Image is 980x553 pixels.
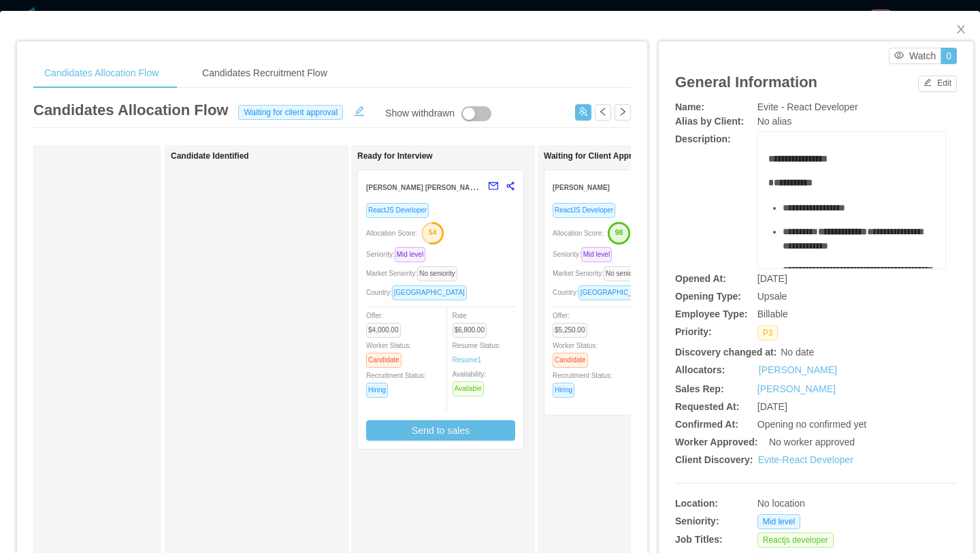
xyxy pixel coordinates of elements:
[553,203,615,218] span: ReactJS Developer
[357,151,548,161] h1: Ready for Interview
[757,291,787,302] span: Upsale
[675,516,719,526] b: Seniority:
[544,151,734,161] h1: Waiting for Client Approval
[385,106,455,121] div: Show withdrawn
[769,437,855,447] span: No worker approved
[604,266,644,281] span: No seniority
[417,221,444,243] button: 54
[918,76,957,92] button: icon: editEdit
[675,419,738,430] b: Confirmed At:
[553,184,610,191] strong: [PERSON_NAME]
[191,58,338,89] div: Candidates Recruitment Flow
[453,355,482,365] a: Resume1
[758,454,853,465] a: Evite-React Developer
[395,247,425,262] span: Mid level
[575,104,591,121] button: icon: usergroup-add
[759,363,837,377] a: [PERSON_NAME]
[171,151,361,161] h1: Candidate Identified
[553,270,649,277] span: Market Seniority:
[757,383,836,394] a: [PERSON_NAME]
[453,323,487,338] span: $6,800.00
[453,381,484,396] span: Available
[553,372,612,394] span: Recruitment Status:
[757,401,787,412] span: [DATE]
[675,437,757,447] b: Worker Approved:
[366,289,472,296] span: Country:
[757,496,898,511] div: No location
[238,105,343,120] span: Waiting for client approval
[675,401,739,412] b: Requested At:
[942,11,980,49] button: Close
[675,133,731,144] b: Description:
[417,266,457,281] span: No seniority
[941,48,957,64] button: 0
[581,247,612,262] span: Mid level
[366,383,388,398] span: Hiring
[578,285,653,300] span: [GEOGRAPHIC_DATA]
[757,326,779,341] span: P3
[675,534,723,545] b: Job Titles:
[453,342,501,364] span: Resume Status:
[675,498,718,509] b: Location:
[757,309,788,319] span: Billable
[553,312,593,334] span: Offer:
[366,372,426,394] span: Recruitment Status:
[429,228,437,236] text: 54
[757,116,792,127] span: No alias
[768,152,935,288] div: rdw-editor
[553,383,574,398] span: Hiring
[366,342,411,364] span: Worker Status:
[366,230,417,237] span: Allocation Score:
[366,323,401,338] span: $4,000.00
[675,101,704,112] b: Name:
[553,289,659,296] span: Country:
[366,203,429,218] span: ReactJS Developer
[757,514,800,529] span: Mid level
[553,323,587,338] span: $5,250.00
[366,312,406,334] span: Offer:
[33,99,228,121] article: Candidates Allocation Flow
[553,353,588,368] span: Candidate
[675,364,725,375] b: Allocators:
[955,24,966,35] i: icon: close
[392,285,467,300] span: [GEOGRAPHIC_DATA]
[506,181,515,191] span: share-alt
[453,312,493,334] span: Rate
[675,71,817,93] article: General Information
[366,420,515,441] button: Send to sales
[757,132,945,268] div: rdw-wrapper
[675,454,753,465] b: Client Discovery:
[889,48,941,64] button: icon: eyeWatch
[595,104,611,121] button: icon: left
[604,221,631,243] button: 98
[553,251,617,258] span: Seniority:
[675,309,747,319] b: Employee Type:
[553,342,598,364] span: Worker Status:
[366,181,483,192] strong: [PERSON_NAME] [PERSON_NAME]
[366,251,431,258] span: Seniority:
[757,419,866,430] span: Opening no confirmed yet
[366,270,463,277] span: Market Seniority:
[366,353,402,368] span: Candidate
[615,228,623,236] text: 98
[757,101,858,112] span: Evite - React Developer
[481,176,499,197] button: mail
[781,347,814,358] span: No date
[675,291,741,302] b: Opening Type:
[675,347,777,358] b: Discovery changed at:
[675,273,726,284] b: Opened At:
[675,326,712,337] b: Priority:
[615,104,631,121] button: icon: right
[553,230,604,237] span: Allocation Score:
[675,116,744,127] b: Alias by Client:
[757,273,787,284] span: [DATE]
[348,103,370,116] button: icon: edit
[675,383,724,394] b: Sales Rep:
[757,533,834,548] span: Reactjs developer
[453,370,489,392] span: Availability:
[33,58,169,89] div: Candidates Allocation Flow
